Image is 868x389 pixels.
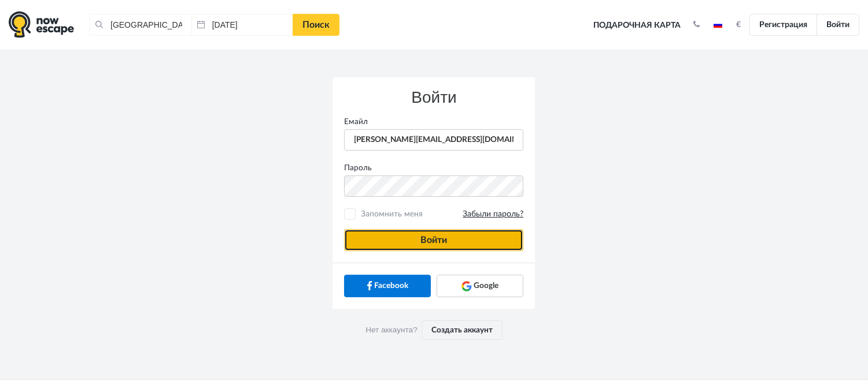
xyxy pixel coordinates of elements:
[335,162,532,174] label: Пароль
[344,229,523,251] button: Войти
[437,275,523,297] a: Google
[817,14,859,36] a: Войти
[293,14,339,36] a: Поиск
[344,275,431,297] a: Facebook
[344,89,523,107] h3: Войти
[749,14,817,36] a: Регистрация
[346,211,354,218] input: Запомнить меняЗабыли пароль?
[589,13,685,38] a: Подарочная карта
[737,21,741,29] strong: €
[463,209,523,220] a: Забыли пароль?
[731,19,747,31] button: €
[9,11,74,38] img: logo
[374,280,408,291] span: Facebook
[422,320,503,340] a: Создать аккаунт
[358,208,523,220] span: Запомнить меня
[90,14,191,36] input: Город или название квеста
[191,14,293,36] input: Дата
[474,280,498,291] span: Google
[333,309,535,351] div: Нет аккаунта?
[714,22,722,28] img: ru.jpg
[335,116,532,128] label: Емайл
